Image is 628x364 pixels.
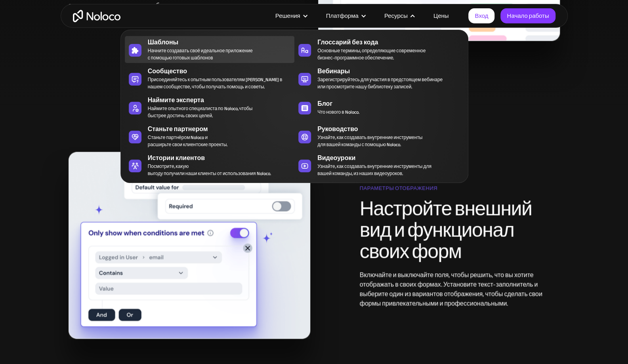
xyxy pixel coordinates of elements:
a: ВебинарыЗарегистрируйтесь для участия в предстоящем вебинареили просмотрите нашу библиотеку записей. [294,65,464,92]
div: Ресурсы [384,11,408,21]
a: БлогЧто нового в Noloco. [294,94,464,121]
a: Истории клиентовПосмотрите, какуювыгоду получили наши клиенты от использования Noloco. [125,152,294,179]
div: Платформа [316,11,374,21]
div: Блог [317,99,468,109]
div: Решения [275,11,300,21]
div: Станьте партнёром Noloco и расширьте свои клиентские проекты. [148,134,228,148]
span: Узнайте, как создавать внутренние инструменты для вашей команды с помощью Noloco. [317,134,422,148]
a: ВидеоурокиУзнайте, как создавать внутренние инструменты длявашей команды, из наших видеоуроков. [294,152,464,179]
div: Глоссарий без кода [317,38,468,47]
span: Узнайте, как создавать внутренние инструменты для вашей команды, из наших видеоуроков. [317,163,431,177]
div: Включайте и выключайте поля, чтобы решить, что вы хотите отображать в своих формах. Установите те... [360,270,560,308]
div: Видеоуроки [317,153,468,163]
span: Основные термины, определяющие современное бизнес-программное обеспечение. [317,47,426,61]
div: Сообщество [148,67,298,76]
a: СообществоПрисоединяйтесь к опытным пользователям [PERSON_NAME] внашем сообществе, чтобы получать... [125,65,294,92]
a: Главная [73,10,120,22]
span: Начните создавать своё идеальное приложение с помощью готовых шаблонов [148,47,253,61]
div: Шаблоны [148,38,298,47]
span: Посмотрите, какую выгоду получили наши клиенты от использования Noloco. [148,163,271,177]
div: Вебинары [317,67,468,76]
a: Начало работы [500,8,555,23]
div: Ресурсы [374,11,424,21]
span: Зарегистрируйтесь для участия в предстоящем вебинаре или просмотрите нашу библиотеку записей. [317,76,443,90]
span: Присоединяйтесь к опытным пользователям [PERSON_NAME] в нашем сообществе, чтобы получать помощь и... [148,76,283,90]
div: Решения [265,11,316,21]
a: ШаблоныНачните создавать своё идеальное приложениес помощью готовых шаблонов [125,36,294,63]
div: Истории клиентов [148,153,298,163]
a: Наймите экспертаНаймите опытного специалиста по Noloco, чтобыбыстрее достичь своих целей. [125,94,294,121]
div: Станьте партнером [148,124,298,134]
span: Что нового в Noloco. [317,109,359,116]
div: Наймите эксперта [148,95,298,105]
div: Платформа [326,11,359,21]
a: Вход [468,8,494,23]
div: Наймите опытного специалиста по Noloco, чтобы быстрее достичь своих целей. [148,105,253,119]
a: РуководствоУзнайте, как создавать внутренние инструментыдля вашей команды с помощью Noloco. [294,123,464,150]
h2: Настройте внешний вид и функционал своих форм [360,198,560,262]
nav: Ресурсы [120,19,469,183]
a: Глоссарий без кодаОсновные термины, определяющие современноебизнес-программное обеспечение. [294,36,464,63]
div: Руководство [317,124,468,134]
a: Цены [424,11,459,21]
a: Станьте партнеромСтаньте партнёром Noloco ирасширьте свои клиентские проекты. [125,123,294,150]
